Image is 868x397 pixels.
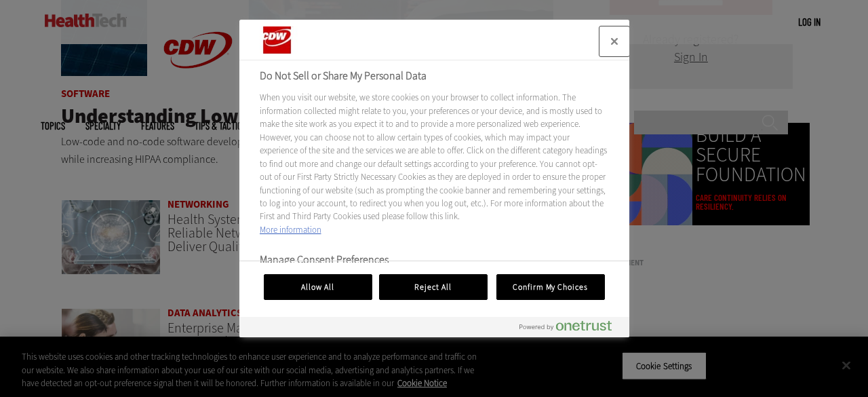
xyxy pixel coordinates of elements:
img: Company Logo [260,26,325,54]
h3: Manage Consent Preferences [260,253,607,274]
h2: Do Not Sell or Share My Personal Data [260,68,607,84]
div: Preference center [239,20,629,337]
div: Do Not Sell or Share My Personal Data [239,20,629,337]
a: Powered by OneTrust Opens in a new Tab [519,320,623,337]
img: Powered by OneTrust Opens in a new Tab [519,320,612,331]
div: When you visit our website, we store cookies on your browser to collect information. The informat... [260,91,607,236]
button: Allow All [264,274,372,300]
div: Company Logo [260,26,341,54]
button: Confirm My Choices [496,274,605,300]
button: Reject All [379,274,488,300]
button: Close [599,26,629,56]
a: More information about your privacy, opens in a new tab [260,224,321,235]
